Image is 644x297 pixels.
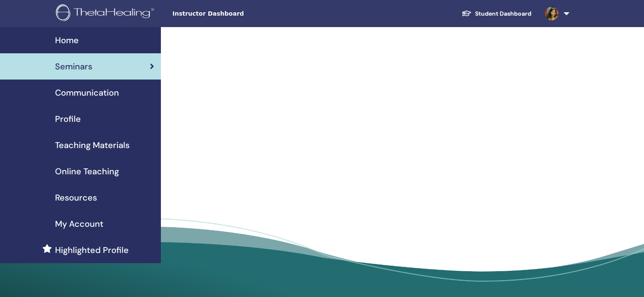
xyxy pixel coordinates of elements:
[55,217,103,230] span: My Account
[55,244,129,256] span: Highlighted Profile
[172,9,299,18] span: Instructor Dashboard
[55,60,92,73] span: Seminars
[55,165,119,178] span: Online Teaching
[55,139,130,151] span: Teaching Materials
[55,191,97,204] span: Resources
[55,86,119,99] span: Communication
[545,7,558,20] img: default.jpg
[56,4,157,23] img: logo.png
[55,113,81,125] span: Profile
[55,34,79,47] span: Home
[462,10,472,17] img: graduation-cap-white.svg
[455,6,538,22] a: Student Dashboard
